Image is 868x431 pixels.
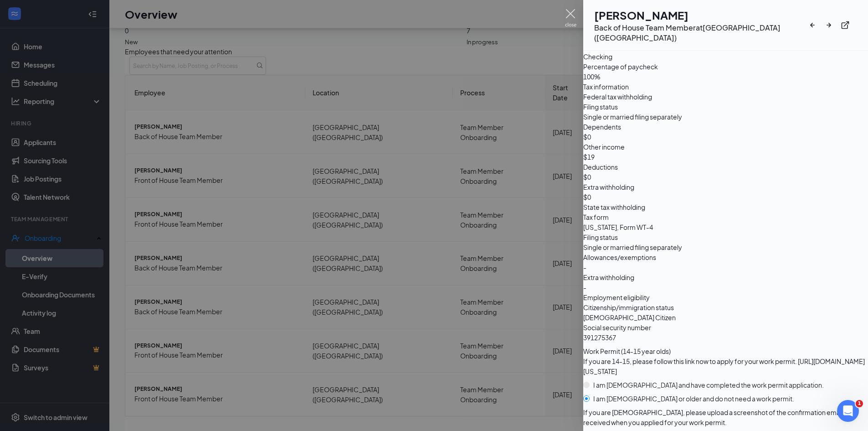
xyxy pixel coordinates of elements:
[583,112,868,122] span: Single or married filing separately
[593,394,794,404] span: I am [DEMOGRAPHIC_DATA] or older and do not need a work permit.
[583,122,868,132] span: Dependents
[583,242,868,252] span: Single or married filing separately
[583,252,868,262] span: Allowances/exemptions
[808,21,817,30] svg: ArrowLeftNew
[841,21,850,30] svg: ExternalLink
[583,302,868,312] span: Citizenship/immigration status
[594,23,808,43] div: Back of House Team Member at [GEOGRAPHIC_DATA] ([GEOGRAPHIC_DATA])
[808,17,824,33] button: ArrowLeftNew
[583,162,868,172] span: Deductions
[583,182,868,192] span: Extra withholding
[583,282,868,292] span: -
[856,400,863,407] span: 1
[583,192,868,202] span: $0
[583,332,868,343] span: 391275367
[583,72,868,82] span: 100%
[583,346,868,356] span: Work Permit (14-15 year olds)
[583,82,868,92] span: Tax information
[583,272,868,282] span: Extra withholding
[824,21,833,30] svg: ArrowRight
[583,172,868,182] span: $0
[583,262,868,272] span: -
[583,312,868,322] span: [DEMOGRAPHIC_DATA] Citizen
[594,7,808,23] h1: [PERSON_NAME]
[583,232,868,242] span: Filing status
[583,92,868,102] span: Federal tax withholding
[583,202,868,212] span: State tax withholding
[583,102,868,112] span: Filing status
[593,380,824,390] span: I am [DEMOGRAPHIC_DATA] and have completed the work permit application.
[583,356,868,376] span: If you are 14-15, please follow this link now to apply for your work permit. [URL][DOMAIN_NAME][U...
[583,152,868,162] span: $19
[583,52,868,62] span: Checking
[583,142,868,152] span: Other income
[837,400,859,422] iframe: Intercom live chat
[583,222,868,232] span: [US_STATE], Form WT-4
[583,62,868,72] span: Percentage of paycheck
[583,292,868,302] span: Employment eligibility
[583,212,868,222] span: Tax form
[583,132,868,142] span: $0
[841,17,857,33] button: ExternalLink
[583,407,868,427] span: If you are [DEMOGRAPHIC_DATA], please upload a screenshot of the confirmation email you received ...
[583,322,868,332] span: Social security number
[824,17,841,33] button: ArrowRight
